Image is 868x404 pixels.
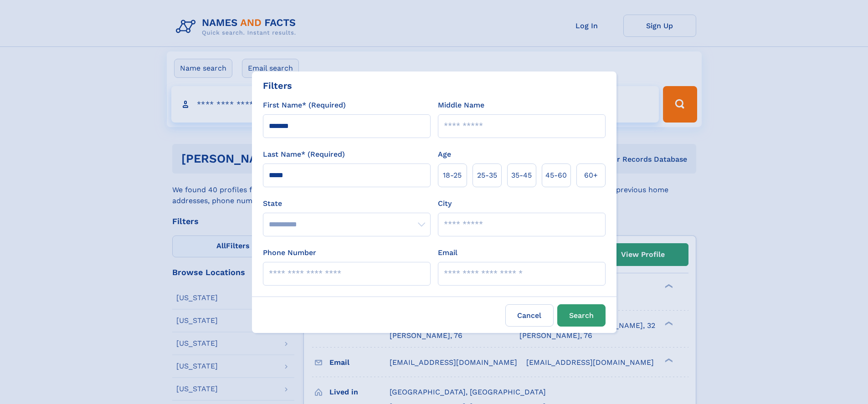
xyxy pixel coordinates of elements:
[511,170,532,181] span: 35‑45
[263,247,316,258] label: Phone Number
[263,79,292,92] div: Filters
[477,170,497,181] span: 25‑35
[505,304,554,327] label: Cancel
[584,170,598,181] span: 60+
[438,149,451,160] label: Age
[263,149,345,160] label: Last Name* (Required)
[545,170,567,181] span: 45‑60
[263,198,431,209] label: State
[263,100,346,111] label: First Name* (Required)
[438,198,452,209] label: City
[557,304,606,327] button: Search
[438,100,484,111] label: Middle Name
[443,170,462,181] span: 18‑25
[438,247,457,258] label: Email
